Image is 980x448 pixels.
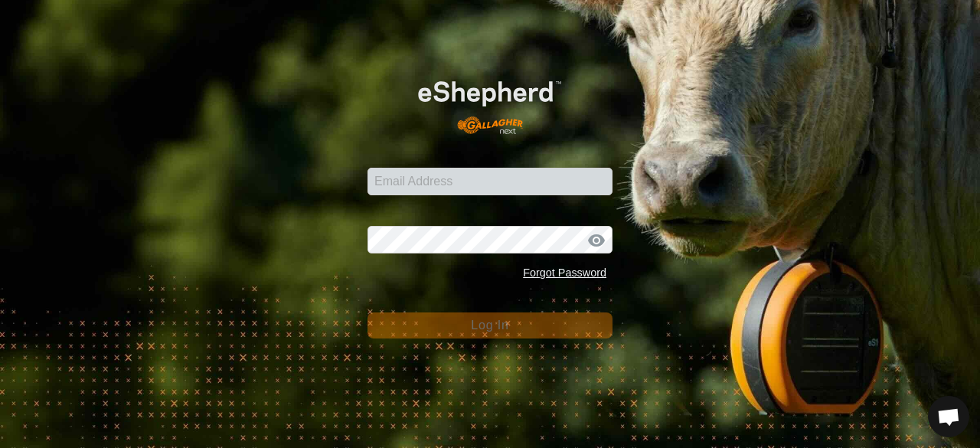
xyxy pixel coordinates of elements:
[392,60,588,144] img: E-shepherd Logo
[471,319,508,332] span: Log In
[367,312,612,338] button: Log In
[367,168,612,195] input: Email Address
[523,267,606,279] a: Forgot Password
[928,396,969,437] div: Open chat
